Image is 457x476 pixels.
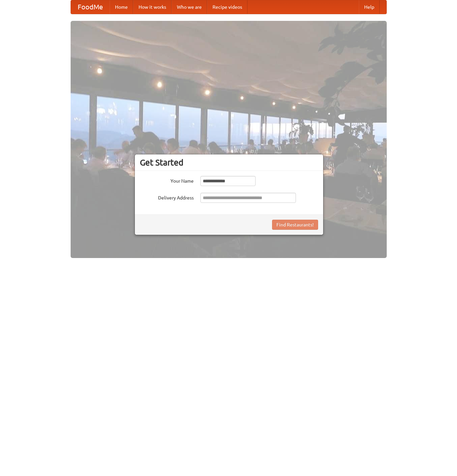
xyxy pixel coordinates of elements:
[140,193,194,201] label: Delivery Address
[359,0,380,14] a: Help
[207,0,247,14] a: Recipe videos
[172,0,207,14] a: Who we are
[140,157,318,168] h3: Get Started
[140,176,194,184] label: Your Name
[272,220,318,230] button: Find Restaurants!
[110,0,133,14] a: Home
[71,0,110,14] a: FoodMe
[133,0,172,14] a: How it works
